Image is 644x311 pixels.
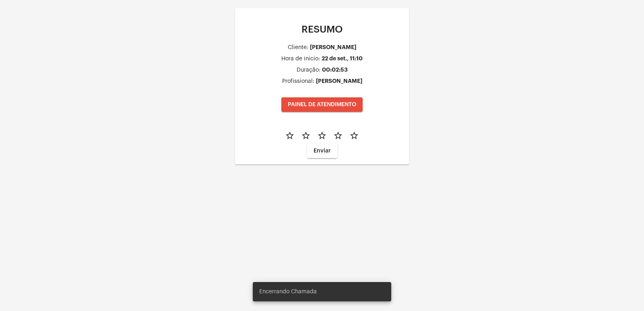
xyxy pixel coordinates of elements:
[259,288,317,296] span: Encerrando Chamada
[285,131,295,140] mat-icon: star_border
[288,45,308,51] div: Cliente:
[310,44,356,50] div: [PERSON_NAME]
[322,67,348,73] div: 00:02:53
[281,97,363,112] button: PAINEL DE ATENDIMENTO
[322,56,363,62] div: 22 de set., 11:10
[288,102,356,107] span: PAINEL DE ATENDIMENTO
[316,78,362,84] div: [PERSON_NAME]
[314,148,331,154] span: Enviar
[297,67,320,73] div: Duração:
[307,144,337,158] button: Enviar
[242,24,402,35] p: RESUMO
[333,131,343,140] mat-icon: star_border
[301,131,311,140] mat-icon: star_border
[317,131,327,140] mat-icon: star_border
[282,78,314,84] div: Profissional:
[281,56,320,62] div: Hora de inicio:
[349,131,359,140] mat-icon: star_border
